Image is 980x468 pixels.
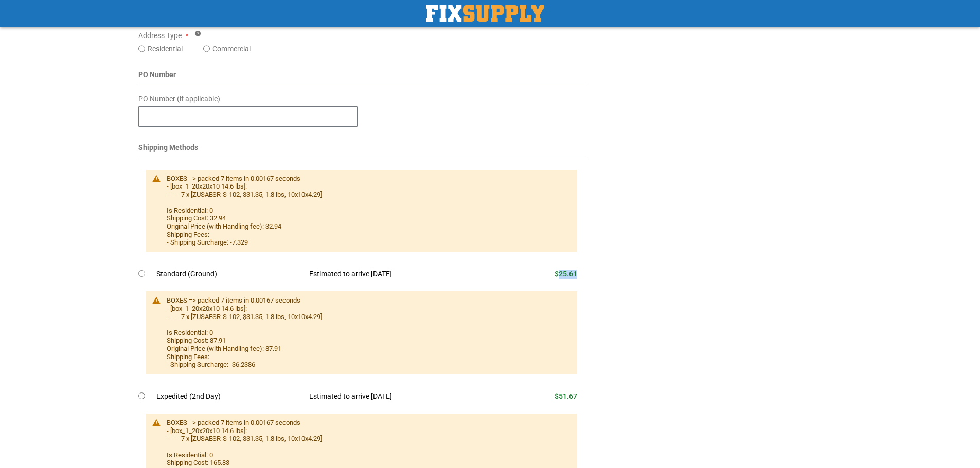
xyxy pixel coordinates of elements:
div: Shipping Methods [138,142,585,158]
img: Fix Industrial Supply [426,5,544,22]
td: Expedited (2nd Day) [156,385,302,408]
label: Residential [148,44,183,54]
div: BOXES => packed 7 items in 0.00167 seconds - [box_1_20x20x10 14.6 lbs]: - - - - 7 x [ZUSAESR-S-10... [167,296,567,368]
td: Standard (Ground) [156,263,302,286]
span: $51.67 [555,392,577,400]
td: Estimated to arrive [DATE] [301,263,500,286]
span: PO Number (if applicable) [138,95,220,103]
a: store logo [426,5,544,22]
span: Address Type [138,31,182,40]
td: Estimated to arrive [DATE] [301,385,500,408]
span: $25.61 [555,270,577,278]
div: PO Number [138,69,585,85]
div: BOXES => packed 7 items in 0.00167 seconds - [box_1_20x20x10 14.6 lbs]: - - - - 7 x [ZUSAESR-S-10... [167,175,567,247]
label: Commercial [212,44,251,54]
